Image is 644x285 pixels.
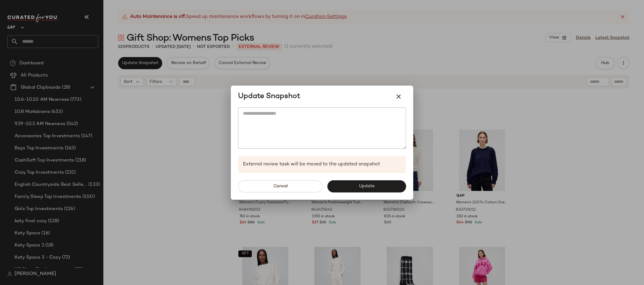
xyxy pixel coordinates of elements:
button: Update [327,180,406,192]
button: Cancel [238,180,322,192]
span: Cancel [273,184,287,189]
span: External review task will be moved to the updated snapshot [243,161,380,168]
span: Update [358,184,374,189]
div: Update Snapshot [238,92,300,101]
